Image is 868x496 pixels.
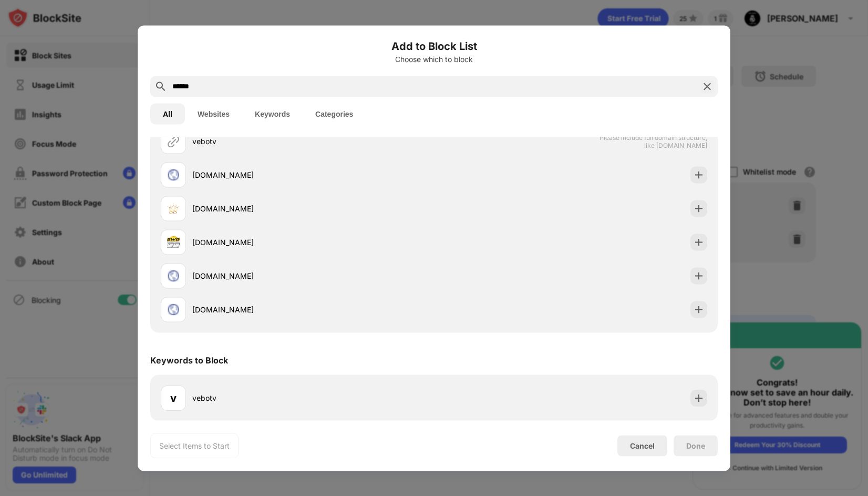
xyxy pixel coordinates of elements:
div: vebotv [192,136,434,147]
button: All [150,103,185,124]
img: search-close [701,80,714,93]
img: url.svg [167,135,180,147]
div: [DOMAIN_NAME] [192,237,434,248]
img: favicons [167,168,180,181]
h6: Add to Block List [150,38,718,54]
button: Websites [185,103,242,124]
img: favicons [167,269,180,282]
div: Done [686,441,705,450]
div: [DOMAIN_NAME] [192,169,434,180]
div: Keywords to Block [150,355,228,365]
img: favicons [167,303,180,316]
span: Please include full domain structure, like [DOMAIN_NAME] [599,133,707,149]
div: vebotv [192,392,434,403]
div: Cancel [630,441,655,450]
img: search.svg [154,80,167,93]
div: [DOMAIN_NAME] [192,203,434,214]
img: favicons [167,236,180,248]
div: v [170,390,177,406]
button: Keywords [242,103,303,124]
div: Choose which to block [150,55,718,63]
div: [DOMAIN_NAME] [192,270,434,281]
img: favicons [167,202,180,215]
button: Categories [303,103,366,124]
div: [DOMAIN_NAME] [192,304,434,315]
div: Select Items to Start [159,440,230,451]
